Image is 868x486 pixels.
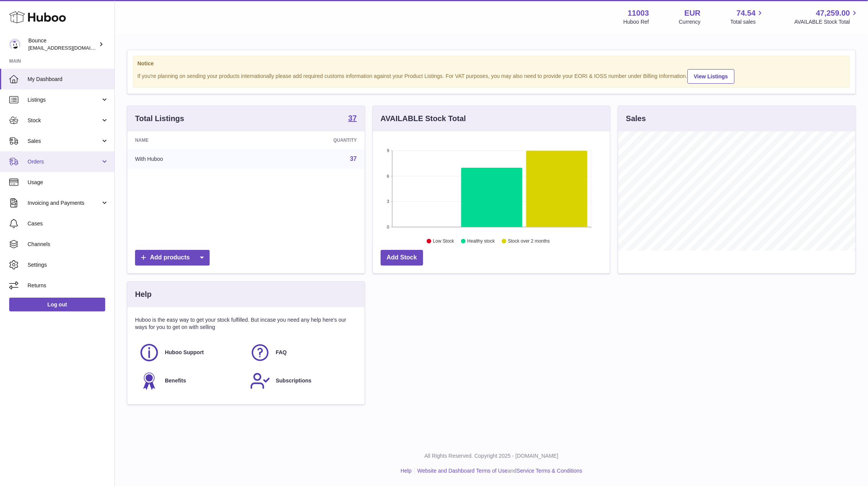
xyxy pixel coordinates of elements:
h3: Help [135,289,151,300]
strong: 11003 [628,8,649,18]
strong: Notice [137,60,845,67]
text: 9 [387,148,389,153]
a: 47,259.00 AVAILABLE Stock Total [794,8,859,26]
a: Benefits [139,371,242,391]
span: My Dashboard [28,76,109,83]
span: Subscriptions [276,377,311,384]
span: Cases [28,220,109,227]
text: 3 [387,199,389,204]
td: With Huboo [127,149,252,169]
span: Invoicing and Payments [28,199,101,207]
a: Website and Dashboard Terms of Use [417,468,508,474]
a: Add products [135,250,210,266]
text: 0 [387,225,389,229]
span: Benefits [165,377,186,384]
text: Stock over 2 months [508,239,550,244]
text: Low Stock [433,239,454,244]
span: 47,259.00 [816,8,850,18]
a: Log out [9,298,105,311]
a: View Listings [687,69,734,84]
div: Huboo Ref [624,18,649,26]
div: Bounce [28,37,97,52]
h3: AVAILABLE Stock Total [381,113,466,124]
span: Settings [28,261,109,269]
a: 74.54 Total sales [730,8,764,26]
div: If you're planning on sending your products internationally please add required customs informati... [137,68,845,84]
span: 74.54 [736,8,756,18]
text: 6 [387,174,389,178]
span: Channels [28,241,109,248]
strong: 37 [348,114,357,122]
h3: Sales [626,113,646,124]
span: AVAILABLE Stock Total [794,18,859,26]
h3: Total Listings [135,113,184,124]
a: 37 [350,156,357,162]
text: Healthy stock [467,239,495,244]
span: [EMAIL_ADDRESS][DOMAIN_NAME] [28,45,112,51]
a: Service Terms & Conditions [516,468,582,474]
a: Huboo Support [139,342,242,363]
span: Huboo Support [165,349,204,356]
a: Add Stock [381,250,423,266]
a: 37 [348,114,357,123]
th: Quantity [252,131,365,149]
div: Currency [679,18,701,26]
a: Subscriptions [250,371,353,391]
p: Huboo is the easy way to get your stock fulfilled. But incase you need any help here's our ways f... [135,316,357,331]
th: Name [127,131,252,149]
span: Stock [28,117,101,124]
img: collateral@usebounce.com [9,39,21,50]
strong: EUR [684,8,700,18]
span: Usage [28,179,109,186]
span: Returns [28,282,109,289]
li: and [415,467,582,475]
a: Help [401,468,412,474]
span: Total sales [730,18,764,26]
a: FAQ [250,342,353,363]
span: Sales [28,138,101,145]
p: All Rights Reserved. Copyright 2025 - [DOMAIN_NAME] [121,452,862,460]
span: Listings [28,96,101,104]
span: FAQ [276,349,287,356]
span: Orders [28,158,101,165]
